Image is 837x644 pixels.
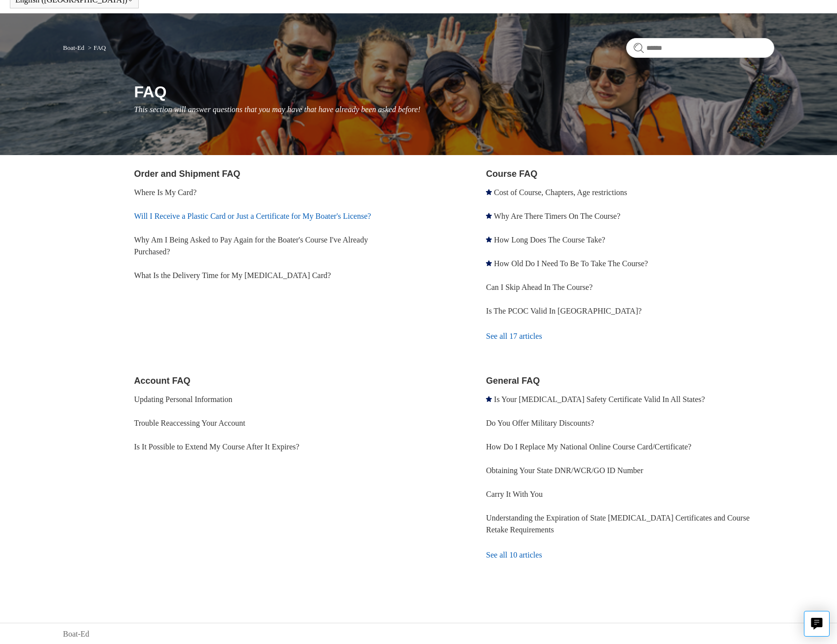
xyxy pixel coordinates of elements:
[486,490,543,498] a: Carry It With You
[63,628,89,640] a: Boat-Ed
[486,396,492,402] svg: Promoted article
[486,169,537,179] a: Course FAQ
[486,260,492,266] svg: Promoted article
[134,419,245,427] a: Trouble Reaccessing Your Account
[486,213,492,219] svg: Promoted article
[134,271,331,280] a: What Is the Delivery Time for My [MEDICAL_DATA] Card?
[134,104,774,116] p: This section will answer questions that you may have that have already been asked before!
[86,44,106,51] li: FAQ
[494,395,705,403] a: Is Your [MEDICAL_DATA] Safety Certificate Valid In All States?
[486,466,643,475] a: Obtaining Your State DNR/WCR/GO ID Number
[486,376,540,386] a: General FAQ
[494,188,627,197] a: Cost of Course, Chapters, Age restrictions
[486,542,774,568] a: See all 10 articles
[134,188,197,197] a: Where Is My Card?
[134,212,371,220] a: Will I Receive a Plastic Card or Just a Certificate for My Boater's License?
[134,443,300,451] a: Is It Possible to Extend My Course After It Expires?
[486,189,492,195] svg: Promoted article
[626,38,774,58] input: Search
[486,443,691,451] a: How Do I Replace My National Online Course Card/Certificate?
[63,44,84,51] a: Boat-Ed
[486,419,594,427] a: Do You Offer Military Discounts?
[134,376,191,386] a: Account FAQ
[494,212,620,220] a: Why Are There Timers On The Course?
[486,283,593,291] a: Can I Skip Ahead In The Course?
[486,307,641,315] a: Is The PCOC Valid In [GEOGRAPHIC_DATA]?
[134,169,240,179] a: Order and Shipment FAQ
[494,236,605,244] a: How Long Does The Course Take?
[63,44,86,51] li: Boat-Ed
[134,395,233,403] a: Updating Personal Information
[804,611,830,637] button: Live chat
[486,323,774,350] a: See all 17 articles
[134,80,774,104] h1: FAQ
[486,237,492,242] svg: Promoted article
[494,259,648,268] a: How Old Do I Need To Be To Take The Course?
[134,236,368,256] a: Why Am I Being Asked to Pay Again for the Boater's Course I've Already Purchased?
[486,514,750,534] a: Understanding the Expiration of State [MEDICAL_DATA] Certificates and Course Retake Requirements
